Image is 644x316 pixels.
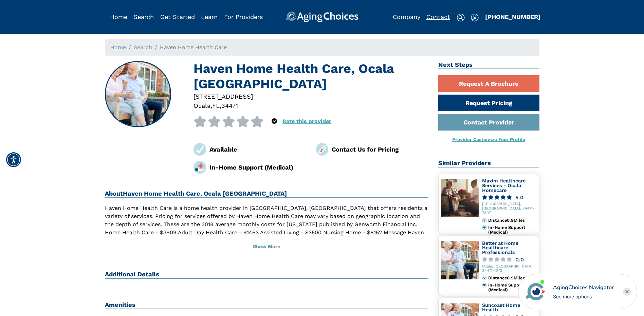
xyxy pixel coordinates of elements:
[482,276,487,280] img: distance.svg
[553,283,614,292] div: AgingChoices Navigator
[6,152,21,167] div: Accessibility Menu
[210,102,212,109] span: ,
[105,301,428,309] h2: Amenities
[438,61,539,69] h2: Next Steps
[393,13,420,20] a: Company
[194,61,428,92] h1: Haven Home Health Care, Ocala [GEOGRAPHIC_DATA]
[438,95,539,111] a: Request Pricing
[220,102,221,109] span: ,
[438,114,539,131] a: Contact Provider
[452,137,525,142] a: Provider Customize Your Profile
[488,218,536,223] div: Distance 0.9 Miles
[105,271,428,279] h2: Additional Details
[194,102,210,109] span: Ocala
[515,195,523,200] div: 5.0
[553,293,614,300] div: See more options
[471,12,479,22] div: Popover trigger
[482,225,487,230] img: primary.svg
[524,280,547,303] img: avatar
[224,13,263,20] a: For Providers
[438,159,539,167] h2: Similar Providers
[194,92,428,101] div: [STREET_ADDRESS]
[286,12,358,22] img: AgingChoices
[485,13,540,20] a: [PHONE_NUMBER]
[488,283,536,293] div: In-Home Support (Medical)
[457,14,465,22] img: search-icon.svg
[426,13,450,20] a: Contact
[221,101,238,110] div: 34471
[272,116,277,127] div: Popover trigger
[471,14,479,22] img: user-icon.svg
[160,44,227,51] span: Haven Home Health Care
[488,225,536,235] div: In-Home Support (Medical)
[482,218,487,223] img: distance.svg
[282,118,331,124] a: Rate this provider
[134,44,152,51] a: Search
[133,12,154,22] div: Popover trigger
[482,264,536,273] div: Ocala, [GEOGRAPHIC_DATA], 34471-1072
[482,195,536,200] a: 5.0
[209,163,306,172] div: In-Home Support (Medical)
[515,257,524,262] div: 0.0
[482,178,526,193] a: Maxim Healthcare Services - Ocala Homecare
[482,202,536,215] div: [GEOGRAPHIC_DATA], [GEOGRAPHIC_DATA], 34471-7807
[105,62,170,127] img: Haven Home Health Care, Ocala FL
[212,102,220,109] span: FL
[332,145,428,154] div: Contact Us for Pricing
[438,75,539,92] a: Request A Brochure
[201,13,218,20] a: Learn
[482,257,536,262] a: 0.0
[110,44,126,51] a: Home
[623,288,631,296] div: Close
[488,276,536,280] div: Distance 0.9 Miles
[133,13,154,20] a: Search
[482,283,487,288] img: primary.svg
[105,204,428,245] p: Haven Home Health Care is a home health provider in [GEOGRAPHIC_DATA], [GEOGRAPHIC_DATA] that off...
[105,239,428,254] button: Show More
[160,13,195,20] a: Get Started
[110,13,127,20] a: Home
[209,145,306,154] div: Available
[105,39,539,56] nav: breadcrumb
[105,190,428,198] h2: About Haven Home Health Care, Ocala [GEOGRAPHIC_DATA]
[482,302,520,313] a: Suncoast Home Health
[482,240,518,255] a: Better at Home Healthcare Professionals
